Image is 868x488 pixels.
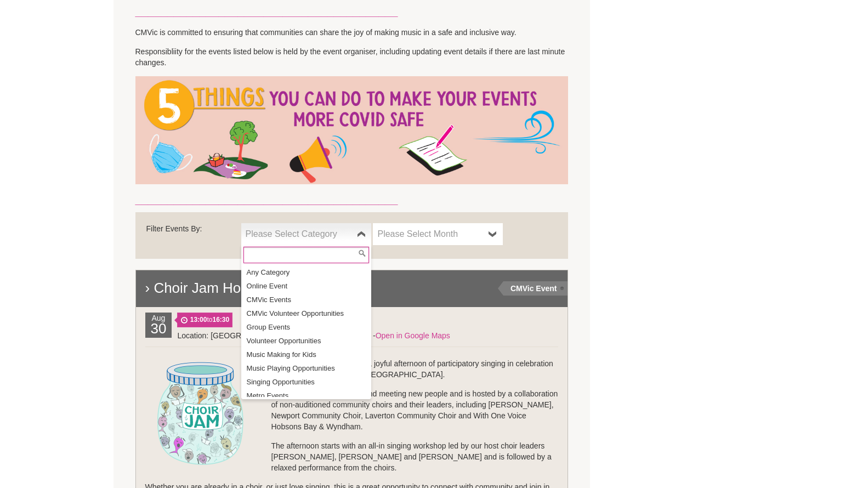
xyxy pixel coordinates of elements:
[243,389,371,402] li: Metro Events
[135,27,569,38] p: CMVic is committed to ensuring that communities can share the joy of making music in a safe and i...
[190,316,207,324] strong: 13:00
[145,440,559,473] p: The afternoon starts with an all-in singing workshop led by our host choir leaders [PERSON_NAME],...
[376,331,450,340] a: Open in Google Maps
[377,228,484,241] span: Please Select Month
[145,355,255,473] img: CHOIR-JAM-jar.png
[243,348,371,361] li: Music Making for Kids
[135,192,569,207] h3: _________________________________________
[243,279,371,293] li: Online Event
[246,228,353,241] span: Please Select Category
[243,293,371,307] li: CMVic Events
[145,313,172,338] div: Aug
[243,334,371,348] li: Volunteer Opportunities
[212,316,229,324] strong: 16:30
[243,320,371,334] li: Group Events
[135,4,569,19] h3: _________________________________________
[243,361,371,375] li: Music Playing Opportunities
[243,265,371,279] li: Any Category
[243,375,371,389] li: Singing Opportunities
[177,313,232,327] span: to
[373,223,503,245] a: Please Select Month
[135,46,569,68] p: Responsibliity for the events listed below is held by the event organiser, including updating eve...
[146,223,241,240] div: Filter Events By:
[243,307,371,320] li: CMVic Volunteer Opportunities
[148,324,169,338] h2: 30
[145,388,559,432] p: It’s all about sharing songs and meeting new people and is hosted by a collaboration of non-audit...
[241,223,371,245] a: Please Select Category
[510,284,557,293] strong: CMVic Event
